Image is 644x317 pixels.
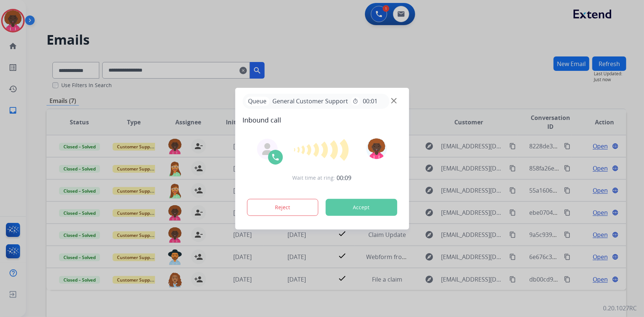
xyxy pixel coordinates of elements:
span: 00:01 [363,97,378,106]
span: Wait time at ring: [293,174,335,182]
span: 00:09 [337,173,352,182]
span: General Customer Support [269,97,351,106]
mat-icon: timer [352,98,358,104]
button: Accept [326,199,397,216]
img: agent-avatar [261,143,273,155]
span: Inbound call [242,115,402,125]
img: call-icon [271,153,280,162]
p: Queue [245,97,269,106]
button: Reject [247,199,318,216]
img: close-button [391,98,397,103]
img: avatar [366,138,387,159]
p: 0.20.1027RC [603,304,637,313]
